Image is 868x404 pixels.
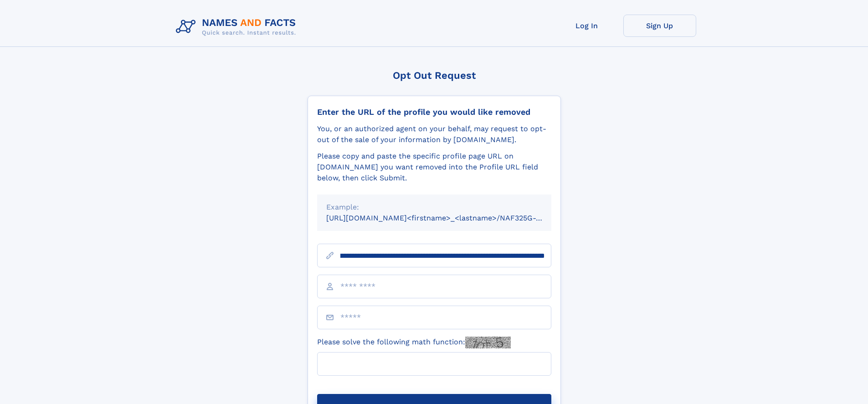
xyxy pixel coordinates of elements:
[317,107,551,117] div: Enter the URL of the profile you would like removed
[317,123,551,145] div: You, or an authorized agent on your behalf, may request to opt-out of the sale of your informatio...
[326,214,569,222] small: [URL][DOMAIN_NAME]<firstname>_<lastname>/NAF325G-xxxxxxxx
[172,15,303,39] img: Logo Names and Facts
[326,202,542,213] div: Example:
[317,337,511,348] label: Please solve the following math function:
[308,70,561,81] div: Opt Out Request
[317,151,551,184] div: Please copy and paste the specific profile page URL on [DOMAIN_NAME] you want removed into the Pr...
[623,15,696,37] a: Sign Up
[550,15,623,37] a: Log In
